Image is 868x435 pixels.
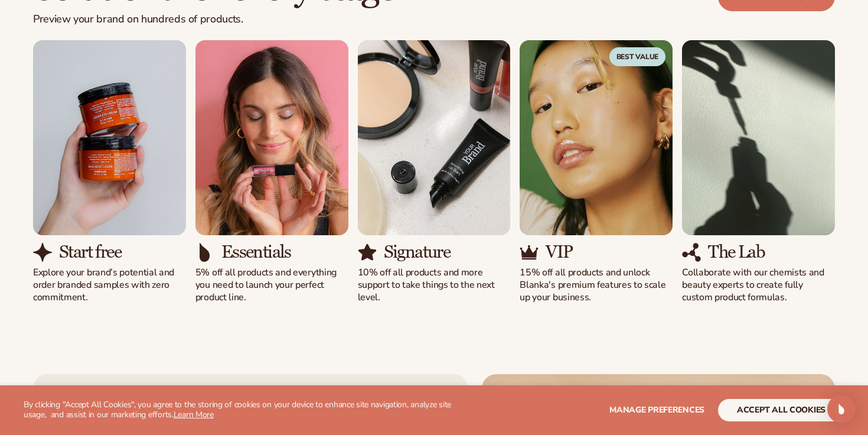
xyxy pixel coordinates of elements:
button: Manage preferences [609,399,704,421]
div: 3 / 5 [358,40,511,304]
p: Preview your brand on hundreds of products. [33,13,395,26]
div: 4 / 5 [520,40,673,304]
p: 5% off all products and everything you need to launch your perfect product line. [195,267,348,303]
img: Shopify Image 11 [520,40,673,235]
p: Explore your brand’s potential and order branded samples with zero commitment. [33,267,186,303]
div: 5 / 5 [682,40,835,304]
img: Shopify Image 10 [358,243,377,262]
p: By clicking "Accept All Cookies", you agree to the storing of cookies on your device to enhance s... [24,400,461,420]
img: Shopify Image 5 [33,40,186,235]
p: Collaborate with our chemists and beauty experts to create fully custom product formulas. [682,267,835,303]
p: 10% off all products and more support to take things to the next level. [358,267,511,303]
img: Shopify Image 9 [358,40,511,235]
img: Shopify Image 12 [520,243,539,262]
img: Shopify Image 13 [682,40,835,235]
img: Shopify Image 7 [195,40,348,235]
div: 2 / 5 [195,40,348,304]
img: Shopify Image 8 [195,243,214,262]
div: Open Intercom Messenger [827,395,856,423]
a: Learn More [174,409,214,420]
h3: The Lab [708,242,765,262]
button: accept all cookies [718,399,844,421]
div: 1 / 5 [33,40,186,304]
h3: Start free [59,242,121,262]
img: Shopify Image 6 [33,243,52,262]
span: Manage preferences [609,404,704,415]
h3: VIP [546,242,572,262]
p: 15% off all products and unlock Blanka's premium features to scale up your business. [520,267,673,303]
h3: Signature [384,242,451,262]
h3: Essentials [221,242,291,262]
span: Best Value [609,47,666,66]
img: Shopify Image 14 [682,243,701,262]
